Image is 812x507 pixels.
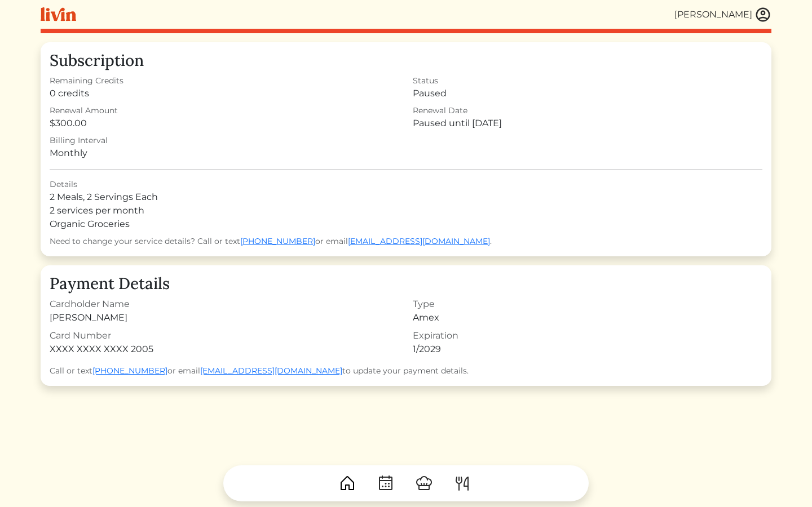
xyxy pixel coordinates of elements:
[50,87,399,100] div: 0 credits
[50,217,762,231] div: Organic Groceries
[50,311,399,324] div: [PERSON_NAME]
[413,343,762,356] div: 1/2029
[50,365,762,377] div: Call or text or email to update your payment details.
[754,6,771,23] img: user_account-e6e16d2ec92f44fc35f99ef0dc9cddf60790bfa021a6ecb1c896eb5d2907b31c.svg
[348,236,490,246] a: [EMAIL_ADDRESS][DOMAIN_NAME]
[50,146,406,160] div: Monthly
[413,87,762,100] div: Paused
[453,474,471,492] img: ForkKnife-55491504ffdb50bab0c1e09e7649658475375261d09fd45db06cec23bce548bf.svg
[50,105,399,117] div: Renewal Amount
[50,179,762,190] div: Details
[50,274,762,293] h3: Payment Details
[377,474,395,492] img: CalendarDots-5bcf9d9080389f2a281d69619e1c85352834be518fbc73d9501aef674afc0d57.svg
[92,366,167,376] a: [PHONE_NUMBER]
[50,297,399,311] div: Cardholder Name
[413,105,762,117] div: Renewal Date
[50,135,406,146] div: Billing Interval
[413,297,762,311] div: Type
[674,8,752,21] div: [PERSON_NAME]
[50,204,762,217] div: 2 services per month
[41,7,76,21] img: livin-logo-a0d97d1a881af30f6274990eb6222085a2533c92bbd1e4f22c21b4f0d0e3210c.svg
[200,366,342,376] a: [EMAIL_ADDRESS][DOMAIN_NAME]
[413,311,762,324] div: Amex
[50,235,762,247] div: Need to change your service details? Call or text or email .
[413,117,762,130] div: Paused until [DATE]
[50,75,399,87] div: Remaining Credits
[50,343,399,356] div: XXXX XXXX XXXX 2005
[50,190,762,204] div: 2 Meals, 2 Servings Each
[415,474,433,492] img: ChefHat-a374fb509e4f37eb0702ca99f5f64f3b6956810f32a249b33092029f8484b388.svg
[50,329,399,343] div: Card Number
[338,474,356,492] img: House-9bf13187bcbb5817f509fe5e7408150f90897510c4275e13d0d5fca38e0b5951.svg
[50,117,399,130] div: $300.00
[413,75,762,87] div: Status
[50,51,762,70] h3: Subscription
[413,329,762,343] div: Expiration
[240,236,315,246] a: [PHONE_NUMBER]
